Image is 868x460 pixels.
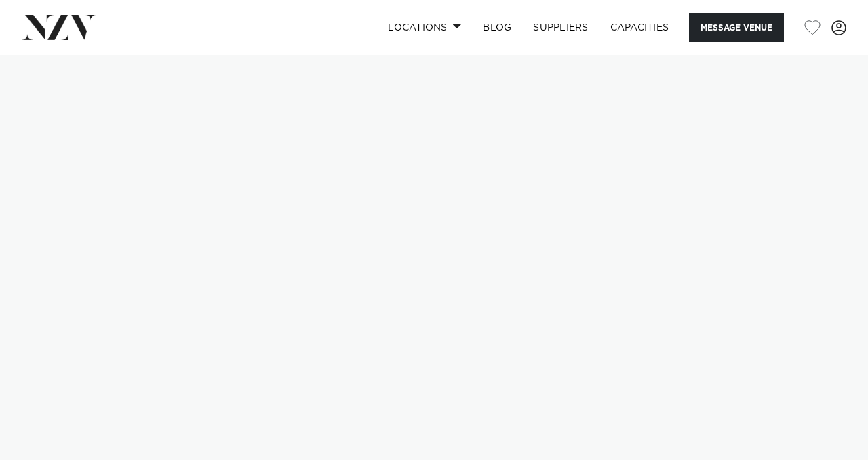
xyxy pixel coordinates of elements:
a: BLOG [472,13,522,42]
a: SUPPLIERS [522,13,599,42]
a: Capacities [599,13,680,42]
img: nzv-logo.png [22,15,96,39]
a: Locations [377,13,472,42]
button: Message Venue [689,13,784,42]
